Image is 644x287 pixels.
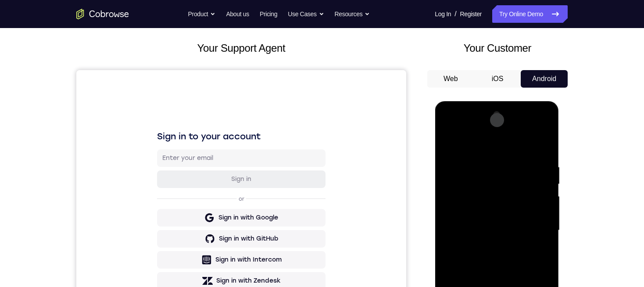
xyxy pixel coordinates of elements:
button: Use Cases [288,5,324,23]
p: or [161,125,170,132]
div: Sign in with Google [142,143,202,152]
button: Sign in with Zendesk [81,202,249,220]
a: Register [460,5,482,23]
button: Sign in with Google [81,139,249,156]
a: About us [226,5,249,23]
span: / [454,9,456,19]
a: Go to the home page [76,9,129,19]
a: Log In [435,5,451,23]
a: Try Online Demo [492,5,568,23]
div: Sign in with GitHub [143,164,202,173]
button: Resources [335,5,370,23]
p: Don't have an account? [81,227,249,234]
button: Web [427,70,474,88]
h2: Your Customer [427,40,568,56]
h2: Your Support Agent [76,40,406,56]
button: iOS [474,70,521,88]
button: Sign in [81,100,249,118]
a: Create a new account [148,227,211,233]
a: Pricing [260,5,277,23]
button: Product [188,5,216,23]
button: Sign in with GitHub [81,160,249,177]
div: Sign in with Zendesk [140,206,204,215]
button: Sign in with Intercom [81,181,249,198]
input: Enter your email [86,84,244,92]
div: Sign in with Intercom [139,185,205,194]
button: Android [521,70,568,88]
